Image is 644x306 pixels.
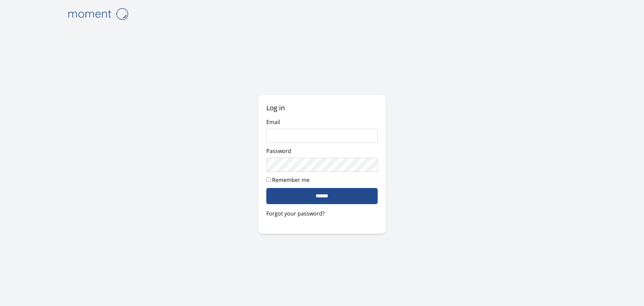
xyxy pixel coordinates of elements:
label: Password [266,147,291,155]
a: Forgot your password? [266,209,378,218]
label: Email [266,118,280,126]
label: Remember me [272,176,310,184]
h2: Log in [266,103,378,113]
img: logo-4e3dc11c47720685a147b03b5a06dd966a58ff35d612b21f08c02c0306f2b779.png [64,5,131,23]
